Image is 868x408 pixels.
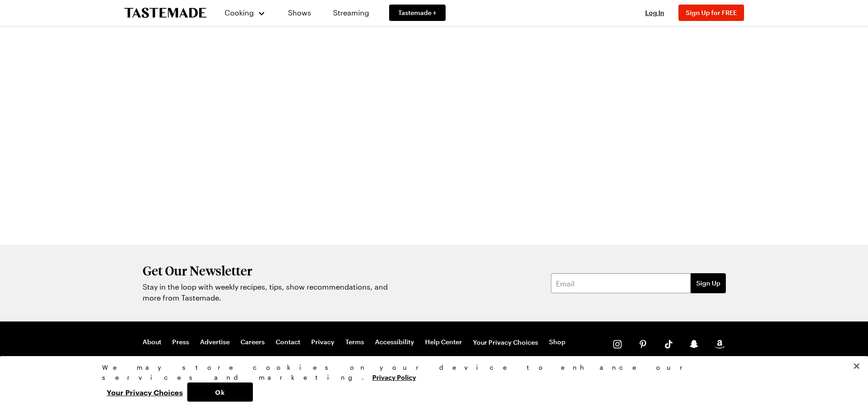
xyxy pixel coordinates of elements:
[678,5,744,21] button: Sign Up for FREE
[551,273,691,293] input: Email
[143,338,565,347] nav: Footer
[691,273,726,293] button: Sign Up
[389,5,446,21] a: Tastemade +
[372,372,416,381] a: More information about your privacy, opens in a new tab
[276,338,300,347] a: Contact
[696,279,720,288] span: Sign Up
[124,8,206,18] a: To Tastemade Home Page
[102,362,758,382] div: We may store cookies on your device to enhance our services and marketing.
[345,338,364,347] a: Terms
[645,9,664,16] span: Log In
[200,338,230,347] a: Advertise
[637,8,673,17] button: Log In
[187,382,253,402] button: Ok
[425,338,462,347] a: Help Center
[847,356,867,376] button: Close
[143,263,393,278] h2: Get Our Newsletter
[102,382,187,402] button: Your Privacy Choices
[375,338,414,347] a: Accessibility
[311,338,334,347] a: Privacy
[549,338,565,347] a: Shop
[225,2,266,24] button: Cooking
[241,338,265,347] a: Careers
[686,9,737,16] span: Sign Up for FREE
[473,338,538,347] button: Your Privacy Choices
[172,338,189,347] a: Press
[102,362,758,402] div: Privacy
[143,338,161,347] a: About
[143,281,393,303] p: Stay in the loop with weekly recipes, tips, show recommendations, and more from Tastemade.
[225,8,254,17] span: Cooking
[398,8,437,17] span: Tastemade +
